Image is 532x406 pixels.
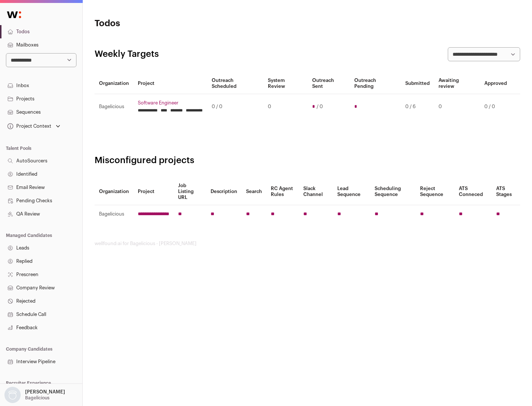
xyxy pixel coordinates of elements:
td: 0 / 0 [480,94,511,120]
th: Organization [95,178,133,205]
th: Project [133,178,174,205]
td: 0 [263,94,307,120]
th: Project [133,73,207,94]
th: Search [242,178,266,205]
th: Submitted [401,73,434,94]
button: Open dropdown [6,121,62,131]
th: Scheduling Sequence [370,178,416,205]
th: Outreach Scheduled [207,73,263,94]
h1: Todos [95,18,236,30]
h2: Misconfigured projects [95,155,520,166]
th: System Review [263,73,307,94]
th: RC Agent Rules [266,178,299,205]
footer: wellfound:ai for Bagelicious - [PERSON_NAME] [95,241,520,247]
th: Awaiting review [434,73,480,94]
td: Bagelicious [95,205,133,223]
th: Outreach Pending [350,73,400,94]
th: Job Listing URL [174,178,206,205]
th: ATS Stages [492,178,520,205]
th: Slack Channel [299,178,333,205]
p: Bagelicious [25,395,50,401]
th: ATS Conneced [454,178,491,205]
th: Organization [95,73,133,94]
th: Outreach Sent [308,73,350,94]
p: [PERSON_NAME] [25,389,65,395]
th: Description [206,178,242,205]
div: Project Context [6,123,51,129]
th: Lead Sequence [333,178,370,205]
a: Software Engineer [138,100,203,106]
td: 0 [434,94,480,120]
td: 0 / 6 [401,94,434,120]
th: Reject Sequence [416,178,455,205]
h2: Weekly Targets [95,48,159,60]
th: Approved [480,73,511,94]
td: 0 / 0 [207,94,263,120]
img: Wellfound [3,7,25,22]
button: Open dropdown [3,387,66,403]
td: Bagelicious [95,94,133,120]
img: nopic.png [4,387,21,403]
span: / 0 [317,104,323,110]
